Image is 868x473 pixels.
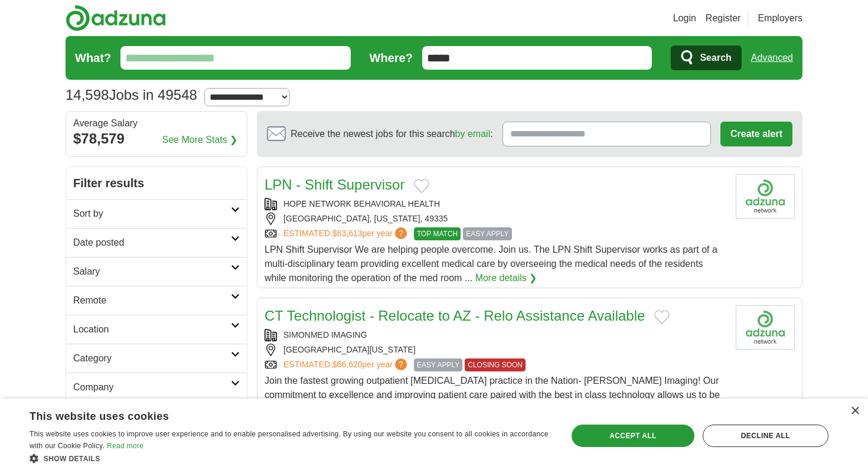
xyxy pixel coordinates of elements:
h1: Jobs in 49548 [66,87,197,103]
h2: Category [73,351,231,366]
h2: Salary [73,265,231,279]
span: ? [395,358,407,370]
span: 14,598 [66,84,109,106]
span: EASY APPLY [414,358,462,371]
div: SIMONMED IMAGING [265,329,726,341]
div: Close [850,407,859,416]
span: ? [395,227,407,239]
label: What? [75,49,111,67]
a: Remote [66,286,247,315]
a: See More Stats ❯ [162,133,238,147]
h2: Sort by [73,207,231,221]
a: by email [455,129,491,139]
a: Salary [66,257,247,286]
span: This website uses cookies to improve user experience and to enable personalised advertising. By u... [30,430,549,450]
div: Accept all [572,425,694,447]
h2: Company [73,380,231,394]
a: Category [66,344,247,373]
div: [GEOGRAPHIC_DATA], [US_STATE], 49335 [265,213,726,225]
a: CT Technologist - Relocate to AZ - Relo Assistance Available [265,308,645,324]
span: LPN Shift Supervisor We are helping people overcome. Join us. The LPN Shift Supervisor works as p... [265,244,717,283]
span: Join the fastest growing outpatient [MEDICAL_DATA] practice in the Nation- [PERSON_NAME] Imaging!... [265,376,720,414]
a: Login [673,11,696,25]
a: ESTIMATED:$63,613per year? [283,227,409,240]
h2: Filter results [66,167,247,199]
button: Add to favorite jobs [654,310,670,324]
img: Company logo [736,174,795,218]
span: Receive the newest jobs for this search : [291,127,492,141]
button: Create alert [720,122,792,146]
h2: Location [73,322,231,337]
a: Date posted [66,228,247,257]
h2: Date posted [73,236,231,250]
h2: Remote [73,293,231,308]
a: More details ❯ [475,271,537,285]
button: Add to favorite jobs [414,179,429,193]
div: Decline all [703,425,828,447]
img: Company logo [736,305,795,350]
a: Employers [758,11,802,25]
div: $78,579 [73,128,240,149]
a: ESTIMATED:$66,620per year? [283,358,409,371]
span: CLOSING SOON [465,358,526,371]
span: $63,613 [332,229,363,238]
span: Search [700,46,731,70]
a: Read more, opens a new window [107,442,143,450]
div: Show details [30,452,552,464]
label: Where? [370,49,413,67]
img: Adzuna logo [66,5,166,31]
a: Register [706,11,741,25]
button: Search [671,45,741,70]
span: TOP MATCH [414,227,461,240]
a: LPN - Shift Supervisor [265,177,404,193]
a: Advanced [751,46,793,70]
div: This website uses cookies [30,406,522,423]
div: Average Salary [73,119,240,128]
span: $66,620 [332,360,363,369]
a: Location [66,315,247,344]
a: Company [66,373,247,402]
span: EASY APPLY [463,227,511,240]
div: HOPE NETWORK BEHAVIORAL HEALTH [265,198,726,210]
a: Sort by [66,199,247,228]
div: [GEOGRAPHIC_DATA][US_STATE] [265,344,726,356]
span: Show details [44,455,100,463]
